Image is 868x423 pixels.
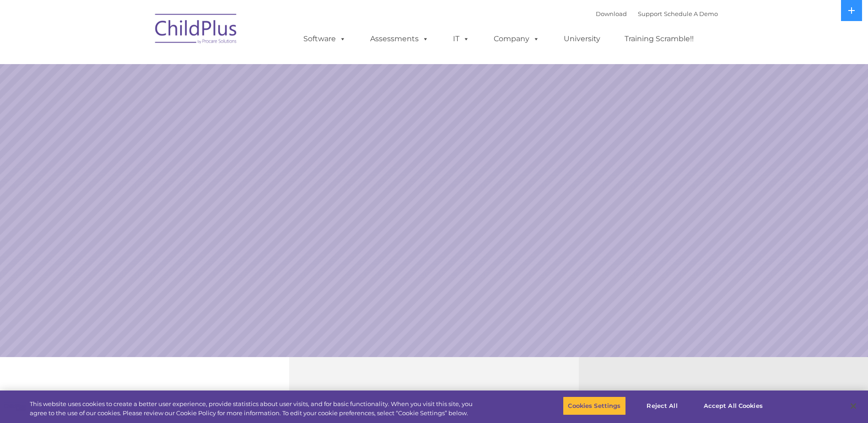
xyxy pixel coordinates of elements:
[444,30,479,48] a: IT
[615,30,703,48] a: Training Scramble!!
[555,30,609,48] a: University
[294,30,355,48] a: Software
[596,10,627,17] a: Download
[664,10,718,17] a: Schedule A Demo
[30,400,477,418] div: This website uses cookies to create a better user experience, provide statistics about user visit...
[596,10,718,17] font: |
[361,30,438,48] a: Assessments
[638,10,662,17] a: Support
[563,396,625,416] button: Cookies Settings
[151,7,242,53] img: ChildPlus by Procare Solutions
[699,396,768,416] button: Accept All Cookies
[634,396,691,416] button: Reject All
[485,30,549,48] a: Company
[843,396,863,416] button: Close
